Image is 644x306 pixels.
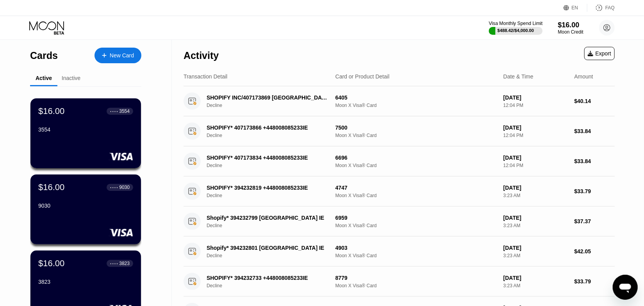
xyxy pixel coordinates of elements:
[38,203,133,209] div: 9030
[574,278,615,285] div: $33.79
[335,103,497,108] div: Moon X Visa® Card
[110,186,118,189] div: ● ● ● ●
[62,75,80,81] div: Inactive
[110,110,118,112] div: ● ● ● ●
[335,253,497,258] div: Moon X Visa® Card
[110,52,134,59] div: New Card
[95,48,141,63] div: New Card
[335,133,497,138] div: Moon X Visa® Card
[184,267,615,297] div: SHOPIFY* 394232733 +448008085233IEDecline8779Moon X Visa® Card[DATE]3:23 AM$33.79
[503,275,568,281] div: [DATE]
[335,223,497,228] div: Moon X Visa® Card
[207,94,328,101] div: SHOPIFY INC/407173869 [GEOGRAPHIC_DATA]
[38,279,133,285] div: 3823
[207,245,328,251] div: Shopify* 394232801 [GEOGRAPHIC_DATA] IE
[184,50,219,61] div: Activity
[110,262,118,265] div: ● ● ● ●
[558,29,583,35] div: Moon Credit
[184,237,615,267] div: Shopify* 394232801 [GEOGRAPHIC_DATA] IEDecline4903Moon X Visa® Card[DATE]3:23 AM$42.05
[207,103,337,108] div: Decline
[503,185,568,191] div: [DATE]
[335,193,497,198] div: Moon X Visa® Card
[207,223,337,228] div: Decline
[503,155,568,161] div: [DATE]
[335,155,497,161] div: 6696
[184,146,615,176] div: SHOPIFY* 407173834 +448008085233IEDecline6696Moon X Visa® Card[DATE]12:04 PM$33.84
[503,223,568,228] div: 3:23 AM
[207,193,337,198] div: Decline
[558,21,583,35] div: $16.00Moon Credit
[587,4,615,12] div: FAQ
[38,182,64,192] div: $16.00
[184,206,615,237] div: Shopify* 394232799 [GEOGRAPHIC_DATA] IEDecline6959Moon X Visa® Card[DATE]3:23 AM$37.37
[207,163,337,168] div: Decline
[38,106,64,116] div: $16.00
[498,28,534,33] div: $488.42 / $4,000.00
[489,21,543,26] div: Visa Monthly Spend Limit
[558,21,583,29] div: $16.00
[184,86,615,116] div: SHOPIFY INC/407173869 [GEOGRAPHIC_DATA]Decline6405Moon X Visa® Card[DATE]12:04 PM$40.14
[335,245,497,251] div: 4903
[605,5,615,11] div: FAQ
[574,248,615,254] div: $42.05
[503,73,533,80] div: Date & Time
[207,253,337,258] div: Decline
[119,185,130,190] div: 9030
[335,94,497,101] div: 6405
[503,163,568,168] div: 12:04 PM
[36,75,52,81] div: Active
[564,4,587,12] div: EN
[207,275,328,281] div: SHOPIFY* 394232733 +448008085233IE
[335,215,497,221] div: 6959
[335,185,497,191] div: 4747
[30,50,58,61] div: Cards
[572,5,578,11] div: EN
[489,21,542,35] div: Visa Monthly Spend Limit$488.42/$4,000.00
[503,103,568,108] div: 12:04 PM
[588,50,611,57] div: Export
[503,193,568,198] div: 3:23 AM
[503,283,568,288] div: 3:23 AM
[38,258,64,269] div: $16.00
[503,125,568,131] div: [DATE]
[574,128,615,134] div: $33.84
[184,73,227,80] div: Transaction Detail
[184,176,615,206] div: SHOPIFY* 394232819 +448008085233IEDecline4747Moon X Visa® Card[DATE]3:23 AM$33.79
[119,261,130,266] div: 3823
[335,275,497,281] div: 8779
[584,47,615,60] div: Export
[207,125,328,131] div: SHOPIFY* 407173866 +448008085233IE
[30,174,141,244] div: $16.00● ● ● ●90309030
[184,116,615,146] div: SHOPIFY* 407173866 +448008085233IEDecline7500Moon X Visa® Card[DATE]12:04 PM$33.84
[38,126,133,133] div: 3554
[335,283,497,288] div: Moon X Visa® Card
[335,73,390,80] div: Card or Product Detail
[335,163,497,168] div: Moon X Visa® Card
[574,188,615,194] div: $33.79
[503,215,568,221] div: [DATE]
[207,185,328,191] div: SHOPIFY* 394232819 +448008085233IE
[574,158,615,164] div: $33.84
[30,98,141,168] div: $16.00● ● ● ●35543554
[207,133,337,138] div: Decline
[574,98,615,104] div: $40.14
[503,253,568,258] div: 3:23 AM
[119,109,130,114] div: 3554
[503,94,568,101] div: [DATE]
[574,73,593,80] div: Amount
[335,125,497,131] div: 7500
[207,215,328,221] div: Shopify* 394232799 [GEOGRAPHIC_DATA] IE
[574,218,615,224] div: $37.37
[613,275,638,300] iframe: Button to launch messaging window
[207,283,337,288] div: Decline
[503,133,568,138] div: 12:04 PM
[503,245,568,251] div: [DATE]
[207,155,328,161] div: SHOPIFY* 407173834 +448008085233IE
